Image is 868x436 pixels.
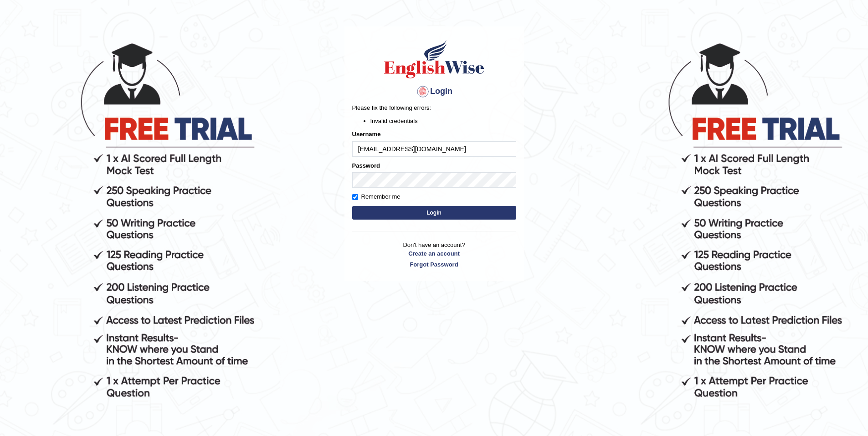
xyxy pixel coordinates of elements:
[352,192,401,201] label: Remember me
[352,130,381,138] label: Username
[370,117,516,125] li: Invalid credentials
[352,241,516,269] p: Don't have an account?
[352,194,358,200] input: Remember me
[352,84,516,99] h4: Login
[352,161,380,170] label: Password
[352,260,516,269] a: Forgot Password
[352,249,516,258] a: Create an account
[352,206,516,220] button: Login
[352,103,516,112] p: Please fix the following errors:
[382,39,486,80] img: Logo of English Wise sign in for intelligent practice with AI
